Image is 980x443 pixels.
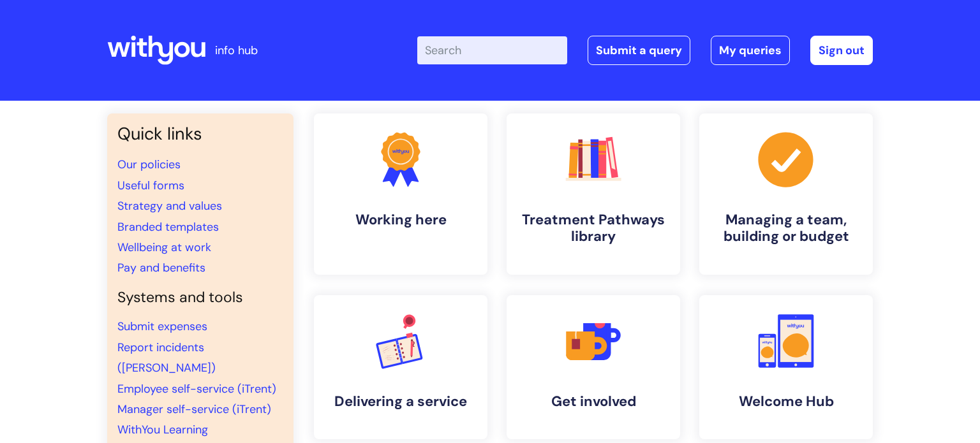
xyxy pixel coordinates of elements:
h4: Get involved [517,393,670,410]
a: Report incidents ([PERSON_NAME]) [117,340,216,375]
a: Strategy and values [117,198,222,214]
a: Our policies [117,157,181,172]
a: Treatment Pathways library [507,113,680,275]
a: Get involved [507,295,680,439]
a: Pay and benefits [117,260,205,275]
a: Employee self-service (iTrent) [117,381,276,396]
a: Submit a query [588,36,690,65]
input: Search [417,36,567,64]
a: Sign out [810,36,873,65]
a: Branded templates [117,219,219,235]
a: Managing a team, building or budget [699,113,873,275]
a: Wellbeing at work [117,240,211,255]
a: Useful forms [117,178,184,193]
h4: Welcome Hub [709,393,863,410]
h4: Delivering a service [324,393,477,410]
a: Delivering a service [314,295,487,439]
h3: Quick links [117,124,283,144]
a: Welcome Hub [699,295,873,439]
a: Working here [314,113,487,275]
div: | - [417,36,873,65]
a: Manager self-service (iTrent) [117,402,271,417]
h4: Systems and tools [117,289,283,307]
h4: Working here [324,212,477,228]
a: WithYou Learning [117,422,208,437]
a: My queries [711,36,790,65]
p: info hub [215,40,258,61]
h4: Treatment Pathways library [517,212,670,245]
a: Submit expenses [117,319,207,334]
h4: Managing a team, building or budget [709,212,863,245]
